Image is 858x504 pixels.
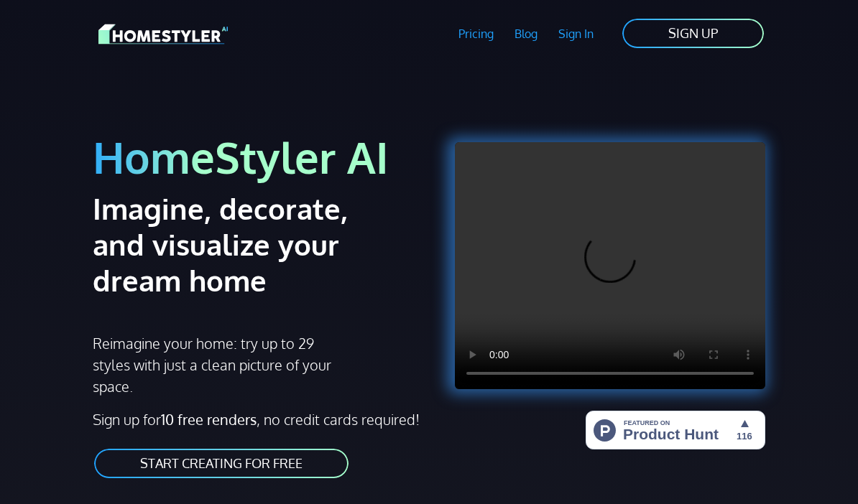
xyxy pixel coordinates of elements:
[448,17,504,50] a: Pricing
[93,190,355,298] h2: Imagine, decorate, and visualize your dream home
[161,410,257,429] strong: 10 free renders
[98,22,228,47] img: HomeStyler AI logo
[621,17,765,50] a: SIGN UP
[93,409,420,430] p: Sign up for , no credit cards required!
[504,17,548,50] a: Blog
[93,447,350,480] a: START CREATING FOR FREE
[586,411,765,449] img: HomeStyler AI - Interior Design Made Easy: One Click to Your Dream Home | Product Hunt
[93,332,338,397] p: Reimagine your home: try up to 29 styles with just a clean picture of your space.
[548,17,604,50] a: Sign In
[93,131,420,185] h1: HomeStyler AI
